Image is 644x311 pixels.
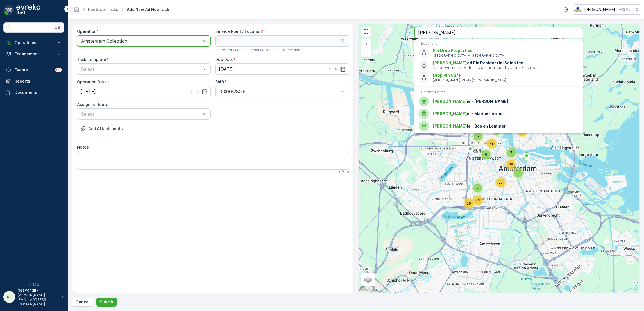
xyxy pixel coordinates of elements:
label: Assign to Route [77,102,108,107]
div: 38 [505,159,516,170]
span: 49 [476,198,480,202]
span: Pin Drop Properties [433,48,473,53]
p: Engagement [15,51,53,57]
ul: Menu [414,39,583,133]
span: + [365,42,368,46]
span: 7 [510,151,512,155]
p: Documents [15,90,62,95]
span: 5 [477,134,479,138]
span: 29 [467,201,471,205]
div: 29 [463,198,475,209]
label: Due Date [215,57,233,62]
div: 78 [486,138,497,149]
a: Reports [3,76,64,87]
p: Operations [15,40,53,46]
a: Events99 [3,64,64,76]
span: − [365,50,368,55]
span: Add New Ad Hoc Task [126,7,170,12]
p: ⌘B [55,25,60,30]
a: Zoom Out [362,48,370,57]
button: RRriesvandijk[PERSON_NAME][EMAIL_ADDRESS][DOMAIN_NAME] [3,287,64,307]
span: Drop Pin Cafe [433,73,461,78]
label: Service Point / Location [215,29,262,34]
a: Zoom In [362,40,370,48]
label: Operation Date [77,80,107,84]
p: [GEOGRAPHIC_DATA], [GEOGRAPHIC_DATA], [GEOGRAPHIC_DATA] [433,66,578,70]
p: Locations [421,41,576,46]
button: Operations [3,37,64,48]
p: [PERSON_NAME], Khafji [GEOGRAPHIC_DATA] [433,78,578,83]
p: Select [81,111,201,117]
p: Select [81,66,201,72]
a: Homepage [73,8,80,13]
p: ( +02:00 ) [618,7,632,12]
span: [PERSON_NAME] [433,111,467,116]
p: [PERSON_NAME] [584,7,615,12]
img: logo_dark-DEwI_e13.png [16,4,40,16]
div: 8 [513,167,524,179]
span: [PERSON_NAME] [433,99,467,104]
img: logo [3,4,15,16]
span: [PERSON_NAME] [433,60,467,65]
button: Engagement [3,48,64,60]
p: [GEOGRAPHIC_DATA] - [GEOGRAPHIC_DATA] [433,53,578,58]
div: 6 [480,149,492,160]
button: [PERSON_NAME](+02:00) [574,4,640,15]
p: Events [15,67,52,73]
p: Reports [15,78,62,84]
span: 6 [485,152,487,156]
span: v 1.49.2 [3,283,64,286]
div: 49 [472,195,484,206]
button: Cancel [72,298,93,307]
span: 78 [489,141,494,146]
label: Operation [77,29,96,34]
label: Notes [77,145,89,149]
p: riesvandijk [17,287,59,293]
div: 7 [506,147,517,158]
p: Cancel [76,299,90,305]
p: 0 / 500 [339,170,349,174]
a: Routes & Tasks [88,7,118,12]
span: ed Pin Residential Sales Ltd [433,60,578,66]
a: Documents [3,87,64,98]
p: Service Points [421,90,576,94]
a: View Fullscreen [362,28,370,36]
div: 2 [472,182,483,194]
span: 55 [499,180,503,185]
div: RR [5,292,14,301]
label: Shift [215,80,225,84]
input: dd/mm/yyyy [215,63,349,75]
span: 8 [517,171,520,175]
span: ie - Bos en Lommer [433,123,578,129]
input: Search address or service points [414,27,583,38]
span: [PERSON_NAME] [433,124,467,128]
label: Task Template [77,57,106,62]
span: ie - [PERSON_NAME] [433,99,578,104]
span: Select service point or set ad hoc point on the map. [215,48,301,52]
div: 55 [495,177,506,188]
a: Open this area in Google Maps (opens a new window) [360,285,378,293]
p: Add Attachments [88,126,123,131]
p: Submit [100,299,114,305]
span: ie - Marineterrein [433,111,578,117]
img: basis-logo_rgb2x.png [574,6,582,13]
p: 99 [56,68,61,72]
p: [PERSON_NAME][EMAIL_ADDRESS][DOMAIN_NAME] [17,293,59,307]
button: Submit [96,298,117,307]
span: 2 [477,186,479,190]
span: 38 [509,162,513,166]
img: Google [360,285,378,293]
div: 5 [472,131,484,142]
a: Layers [362,273,374,285]
button: Upload File [77,124,126,133]
input: dd/mm/yyyy [77,86,211,97]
